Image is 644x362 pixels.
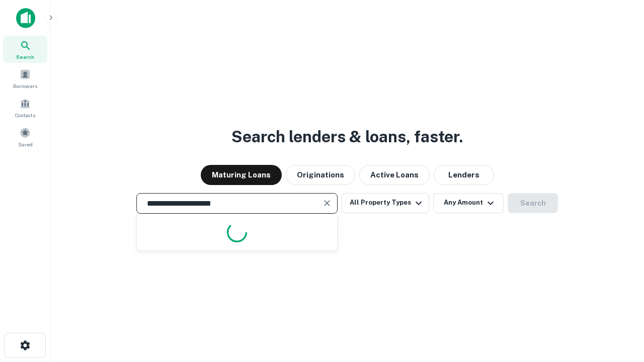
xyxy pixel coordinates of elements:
[231,125,463,149] h3: Search lenders & loans, faster.
[342,193,429,213] button: All Property Types
[13,82,37,90] span: Borrowers
[286,165,355,185] button: Originations
[594,282,644,330] iframe: Chat Widget
[3,65,47,92] a: Borrowers
[16,8,35,28] img: capitalize-icon.png
[3,36,47,63] a: Search
[201,165,282,185] button: Maturing Loans
[18,140,33,148] span: Saved
[16,53,34,61] span: Search
[434,165,494,185] button: Lenders
[320,196,334,210] button: Clear
[15,111,35,119] span: Contacts
[433,193,504,213] button: Any Amount
[359,165,430,185] button: Active Loans
[3,94,47,121] a: Contacts
[3,123,47,150] a: Saved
